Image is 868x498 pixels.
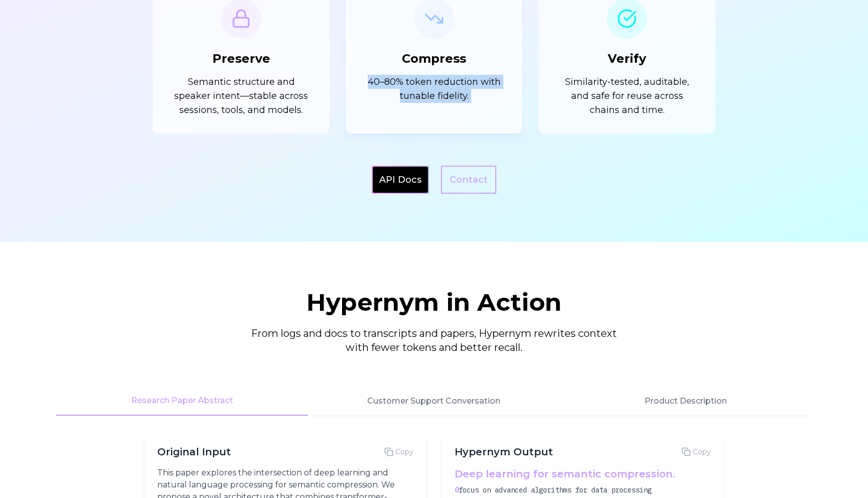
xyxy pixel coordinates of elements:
[212,51,270,67] h3: Preserve
[608,51,646,67] h3: Verify
[241,326,627,354] p: From logs and docs to transcripts and papers, Hypernym rewrites context with fewer tokens and bet...
[379,173,421,187] a: API Docs
[169,75,313,117] p: Semantic structure and speaker intent—stable across sessions, tools, and models.
[402,51,466,67] h3: Compress
[459,485,652,494] span: focus on advanced algorithms for data processing
[308,387,560,416] button: Customer Support Conversation
[362,75,506,103] p: 40–80% token reduction with tunable fidelity.
[455,445,553,459] h3: Hypernym Output
[455,467,707,481] h4: Deep learning for semantic compression.
[555,75,699,117] p: Similarity-tested, auditable, and safe for reuse across chains and time.
[384,447,413,457] button: Copy
[157,445,231,459] h3: Original Input
[455,485,459,494] span: 0
[441,166,496,194] a: Contact
[56,290,812,314] h2: Hypernym in Action
[682,447,711,457] button: Copy
[560,387,812,416] button: Product Description
[395,447,413,457] span: Copy
[56,387,308,416] button: Research Paper Abstract
[693,447,711,457] span: Copy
